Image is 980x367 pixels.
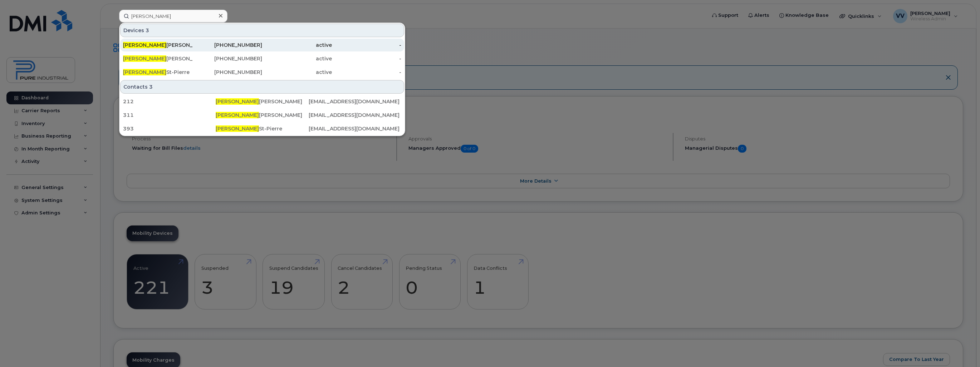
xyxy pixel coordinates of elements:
div: active [262,55,332,62]
a: 311[PERSON_NAME][PERSON_NAME][EMAIL_ADDRESS][DOMAIN_NAME] [120,109,404,121]
span: 3 [149,83,153,90]
span: [PERSON_NAME] [123,42,166,48]
div: [PERSON_NAME] [216,111,308,119]
div: Devices [120,24,404,37]
div: - [332,69,402,76]
div: [PERSON_NAME] [123,55,193,62]
div: [PHONE_NUMBER] [193,55,263,62]
a: [PERSON_NAME][PERSON_NAME][PHONE_NUMBER]active- [120,52,404,65]
div: - [332,55,402,62]
a: [PERSON_NAME]St-Pierre[PHONE_NUMBER]active- [120,66,404,79]
span: [PERSON_NAME] [216,112,259,118]
a: 212[PERSON_NAME][PERSON_NAME][EMAIL_ADDRESS][DOMAIN_NAME] [120,95,404,108]
span: 3 [146,27,149,34]
div: St-Pierre [123,69,193,76]
span: [PERSON_NAME] [123,69,166,75]
div: [EMAIL_ADDRESS][DOMAIN_NAME] [309,111,401,119]
a: [PERSON_NAME][PERSON_NAME][PHONE_NUMBER]active- [120,39,404,51]
a: 393[PERSON_NAME]St-Pierre[EMAIL_ADDRESS][DOMAIN_NAME] [120,122,404,135]
div: 311 [123,111,216,119]
div: Contacts [120,80,404,94]
div: active [262,69,332,76]
div: [PHONE_NUMBER] [193,69,263,76]
span: [PERSON_NAME] [216,98,259,105]
div: [EMAIL_ADDRESS][DOMAIN_NAME] [309,98,401,105]
div: [PERSON_NAME] [123,41,193,49]
div: - [332,41,402,49]
div: [EMAIL_ADDRESS][DOMAIN_NAME] [309,125,401,132]
div: St-Pierre [216,125,308,132]
span: [PERSON_NAME] [123,55,166,62]
div: active [262,41,332,49]
div: [PHONE_NUMBER] [193,41,263,49]
div: [PERSON_NAME] [216,98,308,105]
div: 212 [123,98,216,105]
div: 393 [123,125,216,132]
span: [PERSON_NAME] [216,125,259,132]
